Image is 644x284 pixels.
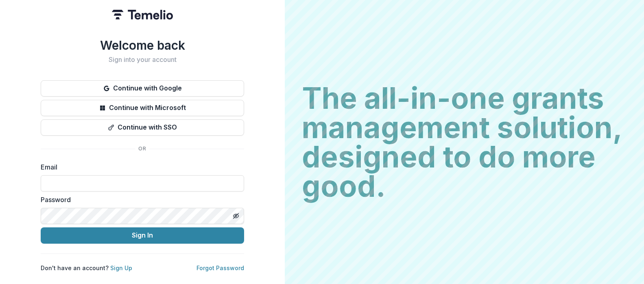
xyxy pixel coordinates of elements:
[41,195,239,205] label: Password
[110,264,132,271] a: Sign Up
[41,56,244,64] h2: Sign into your account
[229,209,242,222] button: Toggle password visibility
[112,10,173,20] img: Temelio
[41,119,244,136] button: Continue with SSO
[41,100,244,116] button: Continue with Microsoft
[41,162,239,172] label: Email
[41,80,244,97] button: Continue with Google
[41,264,132,272] p: Don't have an account?
[196,264,244,271] a: Forgot Password
[41,38,244,53] h1: Welcome back
[41,227,244,244] button: Sign In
